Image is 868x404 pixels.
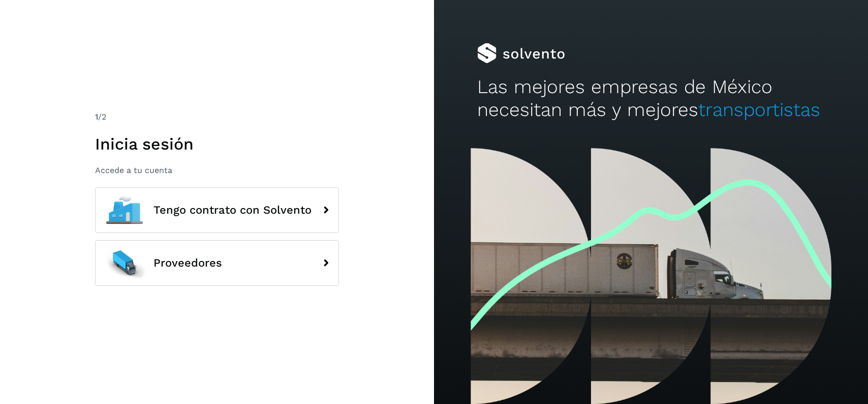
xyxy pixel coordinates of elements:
[95,111,339,123] div: /2
[153,204,312,216] span: Tengo contrato con Solvento
[95,187,339,233] button: Tengo contrato con Solvento
[153,257,222,269] span: Proveedores
[95,134,339,154] h1: Inicia sesión
[477,76,824,121] h2: Las mejores empresas de México necesitan más y mejores
[95,240,339,286] button: Proveedores
[95,165,339,175] p: Accede a tu cuenta
[698,99,820,121] span: transportistas
[95,112,98,122] span: 1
